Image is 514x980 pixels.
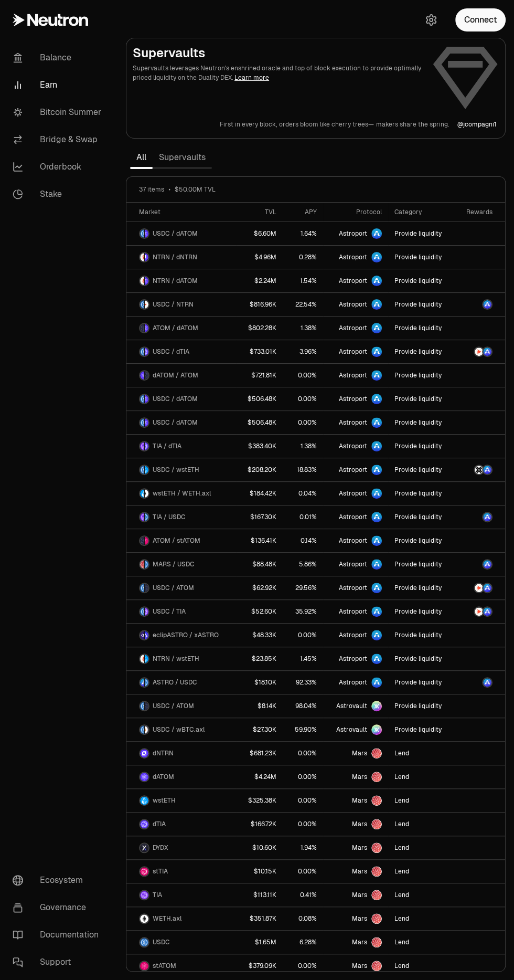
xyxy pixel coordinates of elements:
[323,813,388,836] a: Mars
[339,371,367,380] span: Astroport
[237,694,283,718] a: $8.14K
[140,513,144,521] img: TIA Logo
[388,364,455,387] a: Provide liquidity
[140,489,144,498] img: wstETH Logo
[126,836,237,859] a: DYDX LogoDYDX
[388,246,455,269] a: Provide liquidity
[237,293,283,316] a: $816.96K
[139,185,164,194] span: 37 items
[457,120,497,129] p: @ jcompagni1
[388,860,455,883] a: Lend
[283,576,323,599] a: 29.56%
[388,505,455,529] a: Provide liquidity
[283,458,323,481] a: 18.83%
[145,584,148,592] img: ATOM Logo
[339,442,367,450] span: Astroport
[140,867,148,876] img: stTIA Logo
[323,624,388,647] a: Astroport
[237,553,283,576] a: $88.48K
[283,482,323,505] a: 0.04%
[126,340,237,363] a: USDC LogodTIA LogoUSDC / dTIA
[283,505,323,529] a: 0.01%
[126,883,237,907] a: TIA LogoTIA
[339,584,367,592] span: Astroport
[388,883,455,907] a: Lend
[140,820,148,828] img: dTIA Logo
[126,813,237,836] a: dTIA LogodTIA
[352,891,367,899] span: Mars
[237,647,283,670] a: $23.85K
[283,813,323,836] a: 0.00%
[483,513,491,521] img: ASTRO Logo
[145,607,148,616] img: TIA Logo
[455,671,505,694] a: ASTRO Logo
[339,395,367,403] span: Astroport
[140,844,148,852] img: DYDX Logo
[339,253,367,261] span: Astroport
[323,907,388,930] a: Mars
[323,529,388,552] a: Astroport
[175,185,216,194] span: $50.00M TVL
[145,560,148,568] img: USDC Logo
[388,765,455,788] a: Lend
[352,844,367,852] span: Mars
[283,694,323,718] a: 98.04%
[126,246,237,269] a: NTRN LogodNTRN LogoNTRN / dNTRN
[455,8,506,31] button: Connect
[153,891,162,899] span: TIA
[140,253,144,261] img: NTRN Logo
[140,725,144,734] img: USDC Logo
[126,553,237,576] a: MARS LogoUSDC LogoMARS / USDC
[237,600,283,623] a: $52.60K
[153,147,212,168] a: Supervaults
[323,765,388,788] a: Mars
[388,694,455,718] a: Provide liquidity
[140,749,148,757] img: dNTRN Logo
[283,647,323,670] a: 1.45%
[388,317,455,340] a: Provide liquidity
[483,560,491,568] img: ASTRO Logo
[140,229,144,238] img: USDC Logo
[483,607,491,616] img: ASTRO Logo
[153,749,174,757] span: dNTRN
[352,867,367,876] span: Mars
[283,529,323,552] a: 0.14%
[283,387,323,410] a: 0.00%
[153,489,211,498] span: wstETH / WETH.axl
[237,576,283,599] a: $62.92K
[388,482,455,505] a: Provide liquidity
[126,576,237,599] a: USDC LogoATOM LogoUSDC / ATOM
[388,624,455,647] a: Provide liquidity
[140,702,144,710] img: USDC Logo
[234,73,269,82] a: Learn more
[283,671,323,694] a: 92.33%
[339,536,367,545] span: Astroport
[153,442,181,450] span: TIA / dTIA
[140,442,144,450] img: TIA Logo
[336,725,367,734] span: Astrovault
[153,536,200,545] span: ATOM / stATOM
[153,277,198,285] span: NTRN / dATOM
[126,789,237,812] a: wstETH LogowstETH
[140,347,144,356] img: USDC Logo
[323,411,388,434] a: Astroport
[283,883,323,907] a: 0.41%
[140,395,144,403] img: USDC Logo
[388,813,455,836] a: Lend
[483,466,491,474] img: ASTRO Logo
[237,482,283,505] a: $184.42K
[153,371,198,380] span: dATOM / ATOM
[237,907,283,930] a: $351.87K
[339,277,367,285] span: Astroport
[283,860,323,883] a: 0.00%
[475,607,483,616] img: NTRN Logo
[339,560,367,568] span: Astroport
[140,773,148,781] img: dATOM Logo
[153,466,199,474] span: USDC / wstETH
[283,553,323,576] a: 5.86%
[126,269,237,292] a: NTRN LogodATOM LogoNTRN / dATOM
[126,482,237,505] a: wstETH LogoWETH.axl LogowstETH / WETH.axl
[140,655,144,663] img: NTRN Logo
[220,120,449,129] a: First in every block,orders bloom like cherry trees—makers share the spring.
[140,914,148,923] img: WETH.axl Logo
